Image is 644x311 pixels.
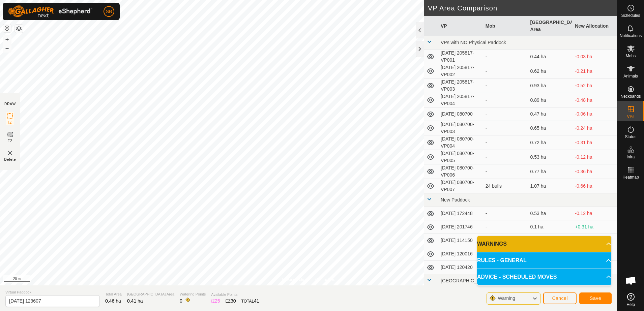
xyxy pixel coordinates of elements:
td: 0.73 ha [528,234,573,247]
td: [DATE] 205817-VP001 [438,50,483,64]
div: - [486,168,525,175]
td: [DATE] 120016 [438,247,483,261]
span: Total Area [105,291,122,297]
td: [DATE] 205817-VP002 [438,64,483,79]
td: [DATE] 201746 [438,220,483,234]
span: SB [106,8,112,15]
td: 0.47 ha [528,107,573,121]
span: WARNINGS [477,240,507,248]
span: ADVICE - SCHEDULED MOVES [477,273,557,281]
span: Notifications [620,34,642,38]
span: 41 [254,298,259,304]
td: [DATE] 080700-VP003 [438,121,483,135]
td: [DATE] 080700-VP005 [438,150,483,164]
td: [DATE] 172448 [438,207,483,220]
span: Warning [498,296,515,301]
div: - [486,82,525,89]
div: - [486,139,525,146]
span: Mobs [626,54,636,58]
button: Map Layers [15,25,23,33]
span: VPs with NO Physical Paddock [441,40,506,45]
p-accordion-header: RULES - GENERAL [477,252,611,269]
span: IZ [8,120,12,125]
td: -0.48 ha [572,93,617,107]
td: [DATE] 205817-VP004 [438,93,483,107]
td: [DATE] 080700-VP006 [438,164,483,179]
td: -0.66 ha [572,179,617,193]
span: 30 [231,298,236,304]
div: - [486,154,525,161]
span: Delete [4,157,16,162]
span: 0.46 ha [105,298,121,304]
button: Reset Map [3,24,11,32]
span: Schedules [621,13,640,18]
span: 0.41 ha [127,298,143,304]
th: VP [438,16,483,36]
span: Save [590,296,601,301]
div: 24 bulls [486,183,525,190]
td: 0.62 ha [528,64,573,79]
span: [GEOGRAPHIC_DATA] Area [127,291,174,297]
div: - [486,210,525,217]
th: New Allocation [572,16,617,36]
td: -0.36 ha [572,164,617,179]
span: EZ [8,138,13,144]
td: -0.03 ha [572,50,617,64]
th: [GEOGRAPHIC_DATA] Area [528,16,573,36]
div: TOTAL [241,298,259,305]
th: Mob [483,16,528,36]
span: Watering Points [180,291,206,297]
div: EZ [226,298,236,305]
span: VPs [627,115,634,119]
td: [DATE] 205817-VP003 [438,79,483,93]
button: + [3,35,11,43]
h2: VP Area Comparison [428,4,617,12]
p-accordion-header: WARNINGS [477,236,611,252]
td: [DATE] 080700-VP007 [438,179,483,193]
div: - [486,68,525,75]
a: Privacy Policy [282,277,307,283]
div: - [486,111,525,118]
td: -0.24 ha [572,121,617,135]
td: -0.12 ha [572,207,617,220]
span: Help [626,303,635,307]
td: -0.21 ha [572,64,617,79]
td: [DATE] 080700-VP004 [438,135,483,150]
td: 0.89 ha [528,93,573,107]
td: 0.93 ha [528,79,573,93]
div: - [486,53,525,60]
span: Neckbands [620,94,641,98]
td: [DATE] 080700 [438,107,483,121]
span: Infra [626,155,635,159]
p-accordion-header: ADVICE - SCHEDULED MOVES [477,269,611,285]
td: 0.53 ha [528,150,573,164]
a: Help [617,290,644,309]
a: Contact Us [315,277,335,283]
span: 25 [215,298,220,304]
td: [DATE] 114150 [438,234,483,247]
span: [GEOGRAPHIC_DATA] [441,278,490,283]
span: New Paddock [441,197,470,203]
td: -0.06 ha [572,107,617,121]
td: 0.53 ha [528,207,573,220]
button: Save [579,292,612,304]
a: Open chat [621,271,641,291]
img: VP [6,149,14,157]
img: Gallagher Logo [8,5,92,18]
button: Cancel [543,292,577,304]
span: Heatmap [622,175,639,179]
div: - [486,125,525,132]
td: 0.44 ha [528,50,573,64]
span: Virtual Paddock [5,289,100,295]
button: – [3,44,11,52]
td: -0.52 ha [572,79,617,93]
span: Available Points [211,292,259,298]
div: IZ [211,298,220,305]
td: 0.65 ha [528,121,573,135]
td: 1.07 ha [528,179,573,193]
td: [DATE] 120420 [438,261,483,274]
td: -0.31 ha [572,135,617,150]
td: -0.32 ha [572,234,617,247]
td: 0.1 ha [528,220,573,234]
div: DRAW [4,101,16,106]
